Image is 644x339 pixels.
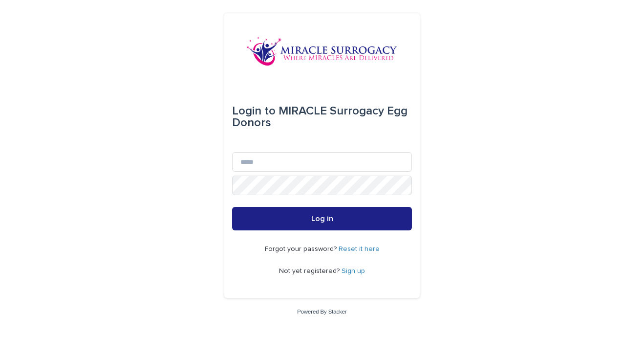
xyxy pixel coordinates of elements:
span: Forgot your password? [265,246,339,252]
div: MIRACLE Surrogacy Egg Donors [232,97,412,136]
img: OiFFDOGZQuirLhrlO1ag [246,37,398,66]
span: Log in [311,215,333,223]
button: Log in [232,207,412,230]
a: Powered By Stacker [297,309,346,315]
span: Login to [232,105,276,117]
span: Not yet registered? [279,268,342,274]
a: Sign up [342,268,365,274]
a: Reset it here [339,246,380,252]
